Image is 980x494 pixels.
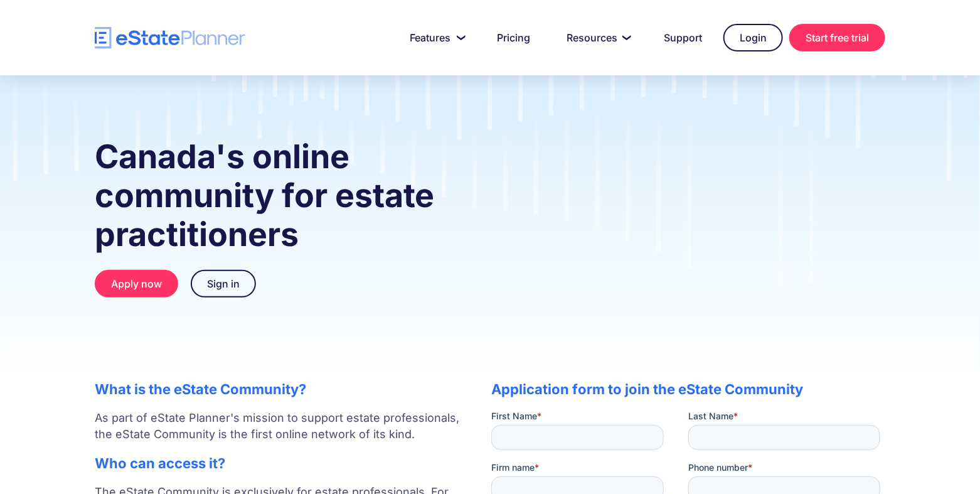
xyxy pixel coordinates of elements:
[482,25,545,50] a: Pricing
[95,381,466,397] h2: What is the eState Community?
[191,270,256,298] a: Sign in
[95,27,245,49] a: home
[95,455,466,471] h2: Who can access it?
[197,52,257,63] span: Phone number
[551,25,642,50] a: Resources
[197,1,242,11] span: Last Name
[395,25,476,50] a: Features
[723,24,783,51] a: Login
[95,270,178,298] a: Apply now
[789,24,885,51] a: Start free trial
[95,410,466,443] p: As part of eState Planner's mission to support estate professionals, the eState Community is the ...
[491,381,885,397] h2: Application form to join the eState Community
[649,25,717,50] a: Support
[95,137,434,254] strong: Canada's online community for estate practitioners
